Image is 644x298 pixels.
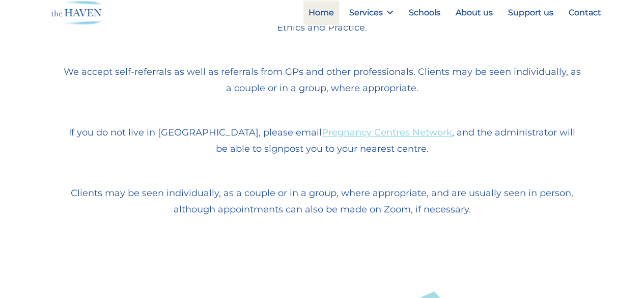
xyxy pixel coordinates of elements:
[64,124,581,157] p: If you do not live in [GEOGRAPHIC_DATA], please email , and the administrator will be able to sig...
[451,1,498,25] a: About us
[322,127,452,138] a: Pregnancy Centres Network
[303,1,339,25] a: Home
[344,1,399,25] a: Services
[64,64,581,96] p: We accept self-referrals as well as referrals from GPs and other professionals. Clients may be se...
[64,185,581,218] p: Clients may be seen individually, as a couple or in a group, where appropriate, and are usually s...
[404,1,445,25] a: Schools
[503,1,558,25] a: Support us
[564,1,606,25] a: Contact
